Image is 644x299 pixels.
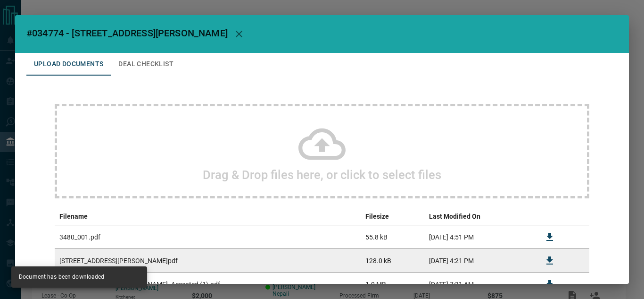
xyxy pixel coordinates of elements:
td: 128.0 kB [361,249,424,273]
td: [DATE] 4:51 PM [424,225,534,249]
button: Download [538,273,561,296]
td: [DATE] 4:21 PM [424,249,534,273]
button: Download [538,249,561,272]
button: Deal Checklist [111,53,181,76]
th: Filename [55,208,361,225]
td: 3480_001.pdf [55,225,361,249]
th: delete file action column [566,208,589,225]
th: Filesize [361,208,424,225]
div: Document has been downloaded [19,269,105,285]
td: [DATE] 7:31 AM [424,273,534,296]
td: [STREET_ADDRESS][PERSON_NAME] -Accepted (1).pdf [55,273,361,296]
div: Drag & Drop files here, or click to select files [55,104,589,198]
button: Upload Documents [26,53,111,76]
td: 1.0 MB [361,273,424,296]
button: Download [538,226,561,248]
td: 55.8 kB [361,225,424,249]
th: download action column [534,208,566,225]
th: Last Modified On [424,208,534,225]
td: [STREET_ADDRESS][PERSON_NAME]pdf [55,249,361,273]
span: #034774 - [STREET_ADDRESS][PERSON_NAME] [26,27,228,39]
h2: Drag & Drop files here, or click to select files [203,168,441,182]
